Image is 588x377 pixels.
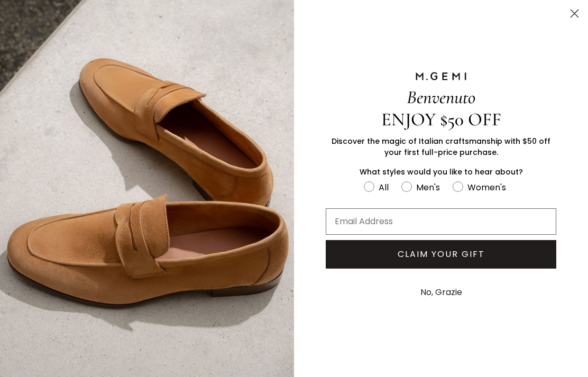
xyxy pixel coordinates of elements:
[326,240,556,269] button: CLAIM YOUR GIFT
[379,181,389,194] div: All
[332,136,550,158] span: Discover the magic of Italian craftsmanship with $50 off your first full-price purchase.
[565,4,584,23] button: Close dialog
[360,167,523,177] span: What styles would you like to hear about?
[381,108,501,131] span: ENJOY $50 OFF
[416,181,440,194] div: Men's
[415,279,467,306] button: No, Grazie
[326,208,556,235] input: Email Address
[407,86,475,108] span: Benvenuto
[467,181,506,194] div: Women's
[415,71,467,81] img: M.GEMI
